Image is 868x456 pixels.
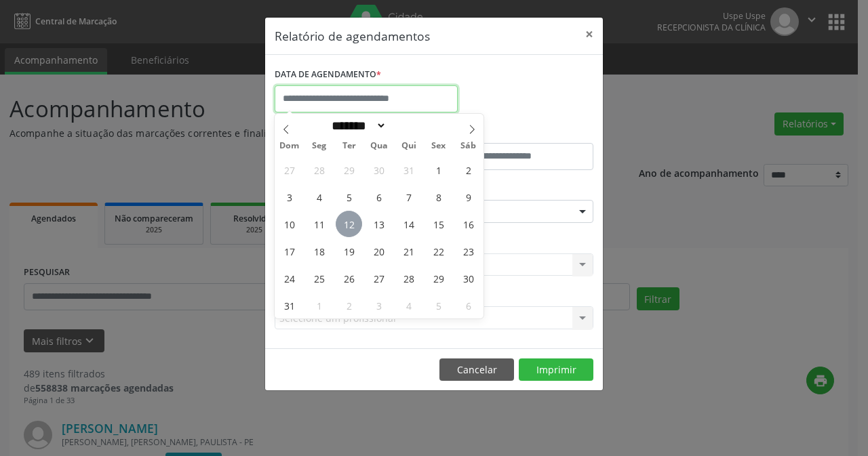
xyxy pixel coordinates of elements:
[327,119,387,133] select: Month
[275,27,430,45] h5: Relatório de agendamentos
[336,265,362,291] span: Agosto 26, 2025
[366,265,392,291] span: Agosto 27, 2025
[276,157,302,183] span: Julho 27, 2025
[366,184,392,210] span: Agosto 6, 2025
[455,265,481,291] span: Agosto 30, 2025
[366,211,392,237] span: Agosto 13, 2025
[366,157,392,183] span: Julho 30, 2025
[455,211,481,237] span: Agosto 16, 2025
[425,265,452,291] span: Agosto 29, 2025
[425,238,452,264] span: Agosto 22, 2025
[336,211,362,237] span: Agosto 12, 2025
[439,358,514,381] button: Cancelar
[306,292,332,318] span: Setembro 1, 2025
[455,292,481,318] span: Setembro 6, 2025
[306,265,332,291] span: Agosto 25, 2025
[576,18,603,51] button: Close
[366,238,392,264] span: Agosto 20, 2025
[394,142,424,150] span: Qui
[395,265,422,291] span: Agosto 28, 2025
[336,157,362,183] span: Julho 29, 2025
[304,142,334,150] span: Seg
[395,211,422,237] span: Agosto 14, 2025
[425,184,452,210] span: Agosto 8, 2025
[364,142,394,150] span: Qua
[276,184,302,210] span: Agosto 3, 2025
[455,157,481,183] span: Agosto 2, 2025
[519,358,593,381] button: Imprimir
[425,157,452,183] span: Agosto 1, 2025
[424,142,454,150] span: Sex
[395,238,422,264] span: Agosto 21, 2025
[275,142,304,150] span: Dom
[455,184,481,210] span: Agosto 9, 2025
[425,292,452,318] span: Setembro 5, 2025
[437,122,593,143] label: ATÉ
[395,292,422,318] span: Setembro 4, 2025
[387,119,431,133] input: Year
[275,64,381,85] label: DATA DE AGENDAMENTO
[334,142,364,150] span: Ter
[276,238,302,264] span: Agosto 17, 2025
[455,238,481,264] span: Agosto 23, 2025
[454,142,484,150] span: Sáb
[276,211,302,237] span: Agosto 10, 2025
[366,292,392,318] span: Setembro 3, 2025
[306,238,332,264] span: Agosto 18, 2025
[276,292,302,318] span: Agosto 31, 2025
[336,184,362,210] span: Agosto 5, 2025
[306,157,332,183] span: Julho 28, 2025
[425,211,452,237] span: Agosto 15, 2025
[306,184,332,210] span: Agosto 4, 2025
[306,211,332,237] span: Agosto 11, 2025
[336,292,362,318] span: Setembro 2, 2025
[276,265,302,291] span: Agosto 24, 2025
[395,157,422,183] span: Julho 31, 2025
[395,184,422,210] span: Agosto 7, 2025
[336,238,362,264] span: Agosto 19, 2025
